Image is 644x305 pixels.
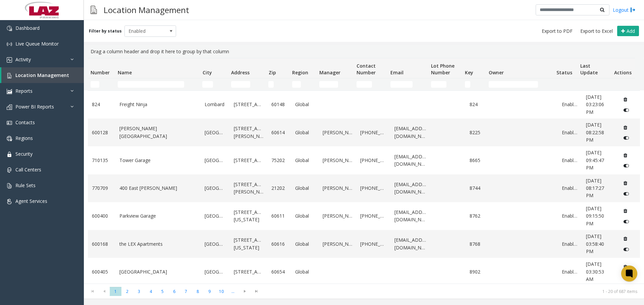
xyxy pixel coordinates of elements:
[110,287,121,296] span: Page 1
[92,157,111,164] a: 710135
[586,177,604,199] span: [DATE] 08:17:27 PM
[180,287,192,296] span: Page 7
[470,101,485,108] a: 824
[323,184,352,192] a: [PERSON_NAME]
[394,153,427,168] a: [EMAIL_ADDRESS][DOMAIN_NAME]
[470,129,485,136] a: 8225
[119,212,197,220] a: Parkview Garage
[620,122,631,133] button: Delete
[620,94,631,105] button: Delete
[586,177,612,200] a: [DATE] 08:17:27 PM
[586,233,612,255] a: [DATE] 03:58:40 PM
[562,129,578,136] a: Enabled
[390,69,404,76] span: Email
[586,205,612,227] a: [DATE] 09:15:50 PM
[470,268,485,276] a: 8902
[630,6,636,13] img: logout
[119,125,197,140] a: [PERSON_NAME][GEOGRAPHIC_DATA]
[15,198,47,204] span: Agent Services
[251,287,262,296] span: Go to the last page
[586,260,612,283] a: [DATE] 03:30:53 AM
[470,212,485,220] a: 8762
[465,81,470,88] input: Key Filter
[470,157,485,164] a: 8665
[580,63,598,76] span: Last Update
[84,58,644,284] div: Data table
[7,26,12,31] img: 'icon'
[323,157,352,164] a: [PERSON_NAME]
[231,69,250,76] span: Address
[88,45,640,58] div: Drag a column header and drop it here to group by that column
[7,42,12,47] img: 'icon'
[562,212,578,220] a: Enabled
[586,149,604,171] span: [DATE] 09:45:47 PM
[240,289,249,294] span: Go to the next page
[205,268,226,276] a: [GEOGRAPHIC_DATA]
[289,78,317,90] td: Region Filter
[234,181,263,196] a: [STREET_ADDRESS][PERSON_NAME]
[205,184,226,192] a: [GEOGRAPHIC_DATA]
[554,58,578,78] th: Status
[620,206,631,216] button: Delete
[357,63,376,76] span: Contact Number
[7,136,12,141] img: 'icon'
[125,26,166,36] span: Enabled
[88,78,115,90] td: Number Filter
[234,101,263,108] a: [STREET_ADDRESS]
[118,81,184,88] input: Name Filter
[428,78,462,90] td: Lot Phone Number Filter
[7,167,12,173] img: 'icon'
[7,57,12,63] img: 'icon'
[620,233,631,244] button: Delete
[620,150,631,161] button: Delete
[7,152,12,157] img: 'icon'
[620,105,633,116] button: Disable
[119,268,197,276] a: [GEOGRAPHIC_DATA]
[613,6,636,13] a: Logout
[168,287,180,296] span: Page 6
[620,178,631,188] button: Delete
[394,209,427,224] a: [EMAIL_ADDRESS][DOMAIN_NAME]
[234,268,263,276] a: [STREET_ADDRESS]
[89,28,122,34] label: Filter by status
[271,157,287,164] a: 75202
[620,133,633,143] button: Disable
[586,93,612,116] a: [DATE] 03:23:06 PM
[92,129,111,136] a: 600128
[390,81,413,88] input: Email Filter
[580,28,613,34] span: Export to Excel
[465,69,473,76] span: Key
[292,81,301,88] input: Region Filter
[204,287,215,296] span: Page 9
[15,103,54,110] span: Power BI Reports
[620,244,633,255] button: Disable
[586,94,604,115] span: [DATE] 03:23:06 PM
[617,26,639,36] button: Add
[119,184,197,192] a: 400 East [PERSON_NAME]
[394,181,427,196] a: [EMAIL_ADDRESS][DOMAIN_NAME]
[15,41,59,47] span: Live Queue Monitor
[271,101,287,108] a: 60148
[234,236,263,251] a: [STREET_ADDRESS][US_STATE]
[431,81,447,88] input: Lot Phone Number Filter
[562,268,578,276] a: Enabled
[542,28,573,34] span: Export to PDF
[360,129,386,136] a: [PHONE_NUMBER]
[7,120,12,126] img: 'icon'
[215,287,227,296] span: Page 10
[470,240,485,248] a: 8768
[620,188,633,199] button: Disable
[360,184,386,192] a: [PHONE_NUMBER]
[15,151,33,157] span: Security
[192,287,204,296] span: Page 8
[145,287,157,296] span: Page 4
[462,78,486,90] td: Key Filter
[92,268,111,276] a: 600405
[91,2,97,18] img: pageIcon
[360,212,386,220] a: [PHONE_NUMBER]
[354,78,388,90] td: Contact Number Filter
[115,78,200,90] td: Name Filter
[234,125,263,140] a: [STREET_ADDRESS][PERSON_NAME]
[15,25,40,31] span: Dashboard
[539,26,575,36] button: Export to PDF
